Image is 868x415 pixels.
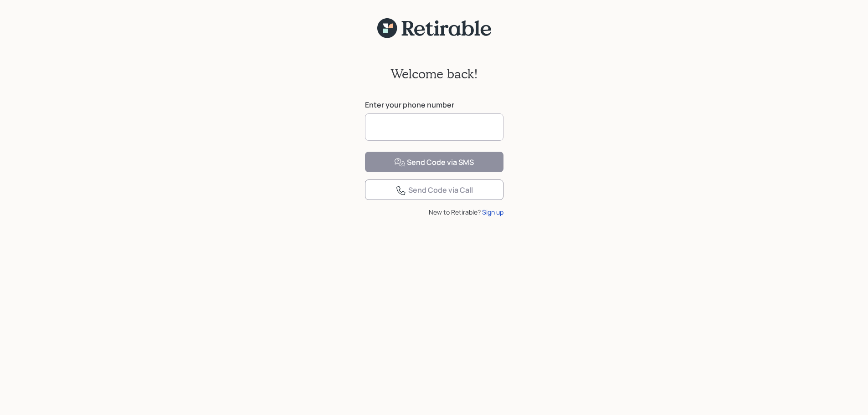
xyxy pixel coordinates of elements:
h2: Welcome back! [390,66,478,82]
button: Send Code via Call [365,179,503,200]
div: Send Code via Call [395,185,473,196]
div: New to Retirable? [365,207,503,217]
button: Send Code via SMS [365,152,503,172]
label: Enter your phone number [365,100,503,110]
div: Sign up [482,207,503,217]
div: Send Code via SMS [394,157,474,168]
